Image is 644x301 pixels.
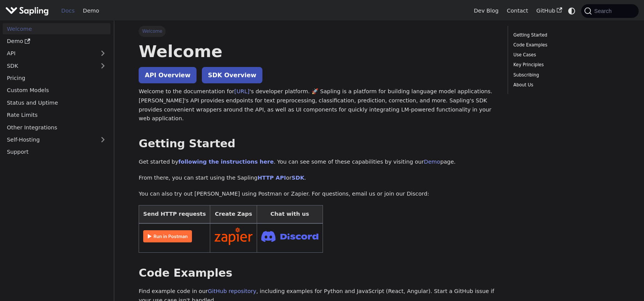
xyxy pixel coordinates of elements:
a: Status and Uptime [3,97,110,108]
a: Subscribing [513,72,617,79]
img: Run in Postman [143,230,192,242]
img: Sapling.ai [5,5,49,16]
a: Code Examples [513,41,617,49]
a: API Overview [139,67,197,83]
p: You can also try out [PERSON_NAME] using Postman or Zapier. For questions, email us or join our D... [139,190,497,199]
a: SDK [3,60,95,71]
th: Create Zaps [210,205,257,223]
button: Switch between dark and light mode (currently system mode) [566,5,577,16]
a: Welcome [3,23,110,34]
button: Expand sidebar category 'SDK' [95,60,110,71]
a: Custom Models [3,85,110,96]
a: Demo [424,159,440,165]
a: API [3,48,95,59]
h1: Welcome [139,41,497,62]
p: From there, you can start using the Sapling or . [139,174,497,183]
a: Getting Started [513,32,617,39]
p: Get started by . You can see some of these capabilities by visiting our page. [139,158,497,167]
a: Contact [503,5,532,17]
nav: Breadcrumbs [139,26,497,37]
a: HTTP API [257,175,286,181]
a: About Us [513,81,617,89]
a: following the instructions here [178,159,273,165]
img: Connect in Zapier [214,228,252,245]
a: SDK Overview [202,67,262,83]
a: Pricing [3,73,110,84]
a: Docs [57,5,79,17]
span: Search [592,8,616,14]
a: GitHub repository [208,288,256,294]
a: GitHub [532,5,566,17]
a: Demo [79,5,103,17]
button: Expand sidebar category 'API' [95,48,110,59]
a: Sapling.aiSapling.ai [5,5,51,16]
p: Welcome to the documentation for 's developer platform. 🚀 Sapling is a platform for building lang... [139,87,497,123]
a: [URL] [234,88,249,94]
h2: Code Examples [139,266,497,280]
a: Support [3,147,110,158]
a: Key Principles [513,61,617,68]
h2: Getting Started [139,137,497,151]
a: Dev Blog [470,5,502,17]
a: Other Integrations [3,122,110,133]
a: Rate Limits [3,110,110,121]
button: Search (Command+K) [581,4,638,18]
a: Self-Hosting [3,134,110,145]
a: Demo [3,36,110,47]
span: Welcome [139,26,166,37]
a: Use Cases [513,51,617,59]
a: SDK [292,175,304,181]
th: Send HTTP requests [139,205,210,223]
th: Chat with us [257,205,323,223]
img: Join Discord [261,229,318,244]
